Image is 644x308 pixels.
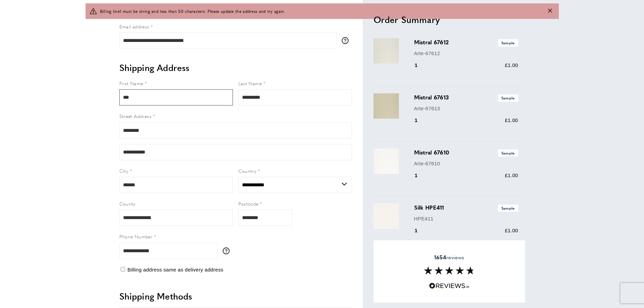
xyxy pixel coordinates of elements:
p: Arte-67612 [414,49,518,57]
img: Reviews section [424,266,475,275]
h2: Shipping Address [119,62,352,74]
img: Reviews.io 5 stars [429,283,470,289]
strong: 1654 [434,253,446,261]
span: £1.00 [505,172,518,178]
span: Street Address [119,113,152,119]
span: £1.00 [505,228,518,233]
img: Mistral 67610 [374,148,399,174]
div: 1 [414,171,427,180]
span: Sample [498,205,518,212]
span: Sample [498,39,518,46]
div: 1 [414,61,427,69]
p: Arte-67613 [414,104,518,113]
img: Mistral 67612 [374,38,399,64]
span: Billing line1 must be string and less than 50 characters. Please update the address and try again. [100,8,285,14]
span: reviews [434,254,464,261]
span: Billing address same as delivery address [127,267,223,273]
img: Mistral 67613 [374,93,399,119]
h3: Silk HPE411 [414,204,518,212]
span: Phone Number [119,233,153,240]
button: More information [223,247,233,254]
h3: Mistral 67612 [414,38,518,46]
button: More information [342,37,352,44]
p: HPE411 [414,215,518,223]
input: Billing address same as delivery address [121,267,125,271]
span: £1.00 [505,117,518,123]
h2: Order Summary [374,14,525,26]
div: 1 [414,116,427,124]
span: £1.00 [505,62,518,68]
span: Email address [119,23,149,30]
button: Close message [548,8,552,14]
span: County [119,200,136,207]
h2: Shipping Methods [119,290,352,302]
h3: Mistral 67610 [414,148,518,157]
div: 1 [414,227,427,235]
span: Sample [498,94,518,101]
span: Sample [498,149,518,157]
span: City [119,167,128,174]
h3: Mistral 67613 [414,93,518,101]
span: Country [238,167,257,174]
p: Arte-67610 [414,160,518,168]
img: Silk HPE411 [374,204,399,229]
span: Last Name [238,80,262,87]
span: Postcode [238,200,259,207]
span: First Name [119,80,143,87]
